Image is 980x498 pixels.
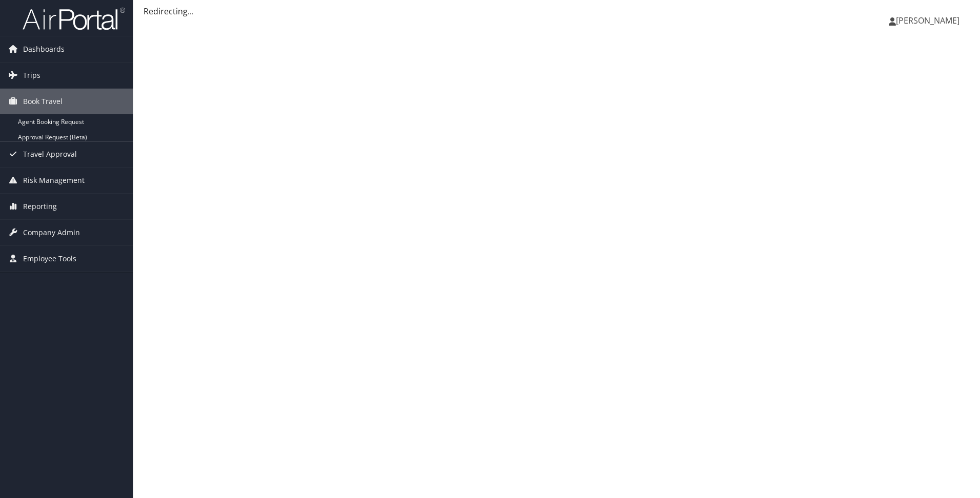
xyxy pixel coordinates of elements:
span: Risk Management [23,168,85,193]
span: Reporting [23,194,57,219]
span: Employee Tools [23,246,76,272]
span: Trips [23,63,40,88]
img: airportal-logo.png [23,7,125,31]
span: Book Travel [23,89,63,114]
span: [PERSON_NAME] [896,15,959,26]
span: Travel Approval [23,141,77,167]
span: Company Admin [23,220,80,245]
a: [PERSON_NAME] [889,5,970,36]
span: Dashboards [23,36,65,62]
div: Redirecting... [144,5,970,17]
